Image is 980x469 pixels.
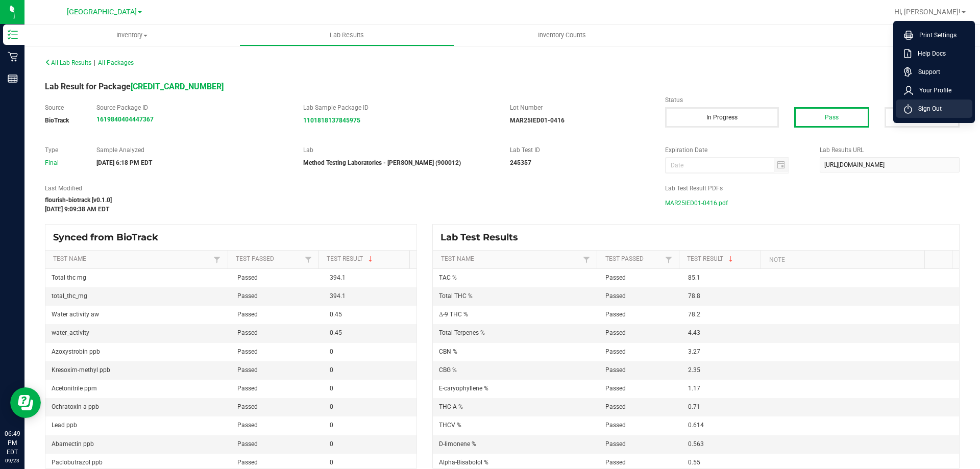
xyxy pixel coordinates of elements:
[330,422,333,429] span: 0
[605,403,626,410] span: Passed
[24,24,239,46] a: Inventory
[605,274,626,281] span: Passed
[688,459,700,466] span: 0.55
[52,440,94,448] span: Abamectin ppb
[896,100,972,118] li: Sign Out
[510,145,650,155] label: Lab Test ID
[45,184,650,193] label: Last Modified
[688,440,704,448] span: 0.563
[52,292,87,300] span: total_thc_mg
[439,459,488,466] span: Alpha-Bisabolol %
[913,85,951,95] span: Your Profile
[605,385,626,392] span: Passed
[605,459,626,466] span: Passed
[96,103,288,112] label: Source Package ID
[330,459,333,466] span: 0
[330,329,342,336] span: 0.45
[96,159,152,166] strong: [DATE] 6:18 PM EDT
[52,329,89,336] span: water_activity
[605,292,626,300] span: Passed
[52,385,97,392] span: Acetonitrile ppm
[53,255,211,263] a: Test NameSortable
[237,440,258,448] span: Passed
[237,274,258,281] span: Passed
[330,311,342,318] span: 0.45
[45,82,224,91] span: Lab Result for Package
[665,107,779,128] button: In Progress
[439,422,461,429] span: THCV %
[67,8,137,16] span: [GEOGRAPHIC_DATA]
[510,103,650,112] label: Lot Number
[45,158,81,167] div: Final
[688,329,700,336] span: 4.43
[441,255,580,263] a: Test NameSortable
[688,348,700,355] span: 3.27
[665,95,960,105] label: Status
[237,459,258,466] span: Passed
[330,440,333,448] span: 0
[303,103,495,112] label: Lab Sample Package ID
[688,274,700,281] span: 85.1
[439,292,473,300] span: Total THC %
[727,255,735,263] span: Sortable
[439,274,457,281] span: TAC %
[237,292,258,300] span: Passed
[52,422,77,429] span: Lead ppb
[8,30,18,40] inline-svg: Inventory
[10,387,41,418] iframe: Resource center
[605,348,626,355] span: Passed
[303,159,461,166] strong: Method Testing Laboratories - [PERSON_NAME] (900012)
[96,145,288,155] label: Sample Analyzed
[237,366,258,374] span: Passed
[820,145,960,155] label: Lab Results URL
[45,59,91,66] span: All Lab Results
[131,82,224,91] a: [CREDIT_CARD_NUMBER]
[605,422,626,429] span: Passed
[52,459,103,466] span: Paclobutrazol ppb
[761,251,924,269] th: Note
[885,107,960,128] button: Fail
[237,422,258,429] span: Passed
[454,24,669,46] a: Inventory Counts
[94,59,95,66] span: |
[510,117,565,124] strong: MAR25IED01-0416
[605,255,663,263] a: Test PassedSortable
[605,366,626,374] span: Passed
[5,457,20,464] p: 09/23
[302,253,314,266] a: Filter
[330,403,333,410] span: 0
[52,311,99,318] span: Water activity aw
[687,255,757,263] a: Test ResultSortable
[5,429,20,457] p: 06:49 PM EDT
[327,255,406,263] a: Test ResultSortable
[330,292,346,300] span: 394.1
[904,67,968,77] a: Support
[688,422,704,429] span: 0.614
[366,255,375,263] span: Sortable
[45,117,69,124] strong: BioTrack
[52,403,99,410] span: Ochratoxin a ppb
[894,8,961,16] span: Hi, [PERSON_NAME]!
[303,117,360,124] a: 1101818137845975
[237,403,258,410] span: Passed
[52,274,86,281] span: Total thc mg
[605,440,626,448] span: Passed
[440,232,526,243] span: Lab Test Results
[237,385,258,392] span: Passed
[912,67,940,77] span: Support
[45,145,81,155] label: Type
[912,48,946,59] span: Help Docs
[330,348,333,355] span: 0
[303,145,495,155] label: Lab
[52,366,110,374] span: Kresoxim-methyl ppb
[24,31,239,40] span: Inventory
[45,103,81,112] label: Source
[239,24,454,46] a: Lab Results
[211,253,223,266] a: Filter
[605,311,626,318] span: Passed
[53,232,166,243] span: Synced from BioTrack
[236,255,302,263] a: Test PassedSortable
[580,253,593,266] a: Filter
